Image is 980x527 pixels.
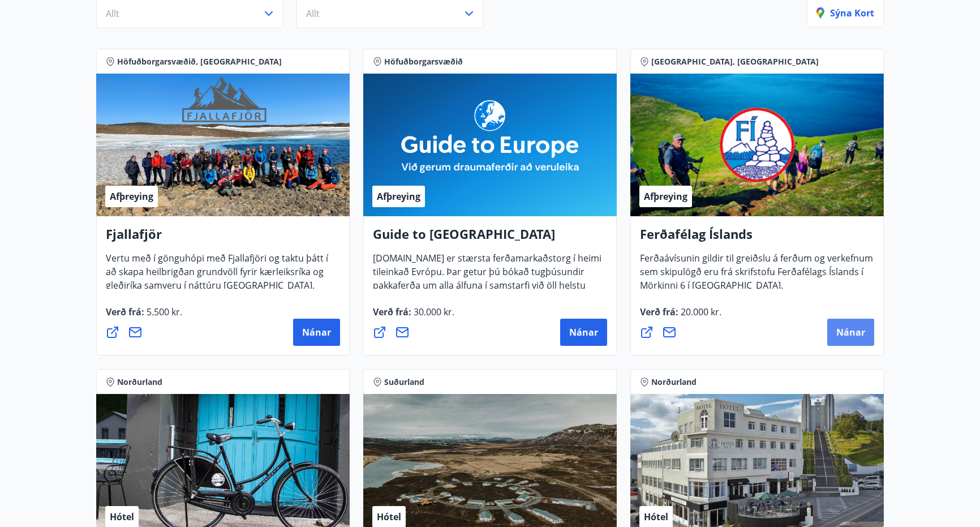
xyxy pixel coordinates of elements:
[816,7,874,19] p: Sýna kort
[110,190,153,203] span: Afþreying
[293,319,340,346] button: Nánar
[106,7,119,20] span: Allt
[144,306,182,318] span: 5.500 kr.
[117,56,282,67] span: Höfuðborgarsvæðið, [GEOGRAPHIC_DATA]
[678,306,721,318] span: 20.000 kr.
[373,225,607,251] h4: Guide to [GEOGRAPHIC_DATA]
[651,376,697,388] span: Norðurland
[384,376,424,388] span: Suðurland
[411,306,454,318] span: 30.000 kr.
[373,306,454,327] span: Verð frá :
[106,225,340,251] h4: Fjallafjör
[644,511,668,523] span: Hótel
[651,56,819,67] span: [GEOGRAPHIC_DATA], [GEOGRAPHIC_DATA]
[377,511,401,523] span: Hótel
[306,7,320,20] span: Allt
[836,326,865,339] span: Nánar
[106,252,328,301] span: Vertu með í gönguhópi með Fjallafjöri og taktu þátt í að skapa heilbrigðan grundvöll fyrir kærlei...
[106,306,182,327] span: Verð frá :
[644,190,687,203] span: Afþreying
[640,306,721,327] span: Verð frá :
[560,319,607,346] button: Nánar
[373,252,601,328] span: [DOMAIN_NAME] er stærsta ferðamarkaðstorg í heimi tileinkað Evrópu. Þar getur þú bókað tugþúsundi...
[117,376,162,388] span: Norðurland
[384,56,463,67] span: Höfuðborgarsvæðið
[110,511,134,523] span: Hótel
[640,252,873,301] span: Ferðaávísunin gildir til greiðslu á ferðum og verkefnum sem skipulögð eru frá skrifstofu Ferðafél...
[377,190,420,203] span: Afþreying
[569,326,598,339] span: Nánar
[302,326,331,339] span: Nánar
[640,225,874,251] h4: Ferðafélag Íslands
[827,319,874,346] button: Nánar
